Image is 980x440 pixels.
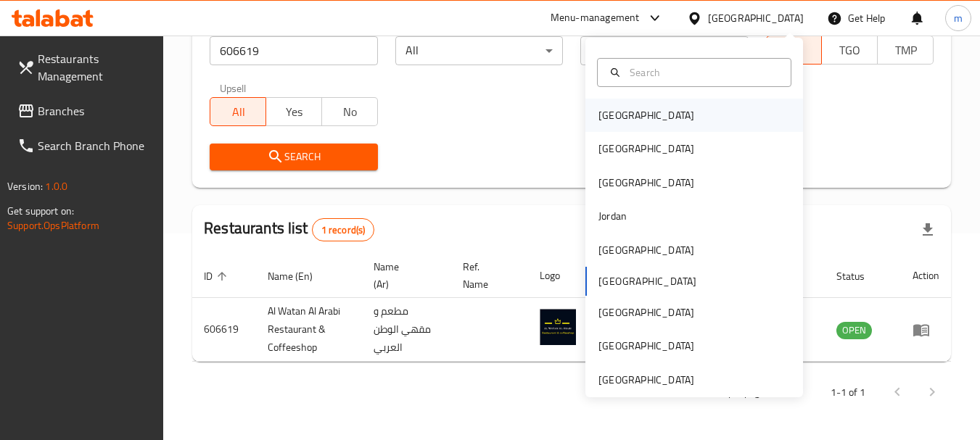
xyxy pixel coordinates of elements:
[328,101,372,123] span: No
[901,254,951,298] th: Action
[38,102,152,120] span: Branches
[598,107,694,123] div: [GEOGRAPHIC_DATA]
[6,41,164,94] a: Restaurants Management
[204,267,231,285] span: ID
[220,83,247,93] label: Upsell
[598,141,694,157] div: [GEOGRAPHIC_DATA]
[221,148,366,166] span: Search
[528,254,593,298] th: Logo
[210,144,377,170] button: Search
[7,177,43,196] span: Version:
[210,36,377,65] input: Search for restaurant name or ID..
[831,383,865,402] p: 1-1 of 1
[6,128,164,163] a: Search Branch Phone
[910,212,945,247] div: Export file
[821,36,878,65] button: TGO
[45,177,67,196] span: 1.0.0
[884,40,928,61] span: TMP
[836,322,872,339] div: OPEN
[265,97,322,126] button: Yes
[192,254,951,362] table: enhanced table
[551,9,640,27] div: Menu-management
[877,36,934,65] button: TMP
[268,267,332,285] span: Name (En)
[7,216,99,235] a: Support.OpsPlatform
[598,208,627,224] div: Jordan
[7,202,74,220] span: Get support on:
[272,101,316,123] span: Yes
[256,298,361,362] td: Al Watan Al Arabi Restaurant & Coffeeshop
[210,97,266,126] button: All
[312,218,375,241] div: Total records count
[362,298,452,362] td: مطعم و مقهي الوطن العربي
[463,258,511,293] span: Ref. Name
[598,304,694,320] div: [GEOGRAPHIC_DATA]
[836,267,884,285] span: Status
[540,309,576,345] img: Al Watan Al Arabi Restaurant & Coffeeshop
[913,321,939,339] div: Menu
[598,242,694,258] div: [GEOGRAPHIC_DATA]
[828,40,872,61] span: TGO
[836,322,872,339] span: OPEN
[598,372,694,388] div: [GEOGRAPHIC_DATA]
[313,223,374,237] span: 1 record(s)
[6,94,164,128] a: Branches
[701,383,767,402] p: Rows per page:
[598,338,694,354] div: [GEOGRAPHIC_DATA]
[374,258,435,293] span: Name (Ar)
[216,101,260,123] span: All
[321,97,378,126] button: No
[38,50,152,85] span: Restaurants Management
[395,36,563,65] div: All
[580,36,748,65] div: All
[624,65,782,80] input: Search
[192,298,256,362] td: 606619
[38,137,152,154] span: Search Branch Phone
[708,10,804,26] div: [GEOGRAPHIC_DATA]
[598,175,694,191] div: [GEOGRAPHIC_DATA]
[954,10,963,26] span: m
[204,217,374,241] h2: Restaurants list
